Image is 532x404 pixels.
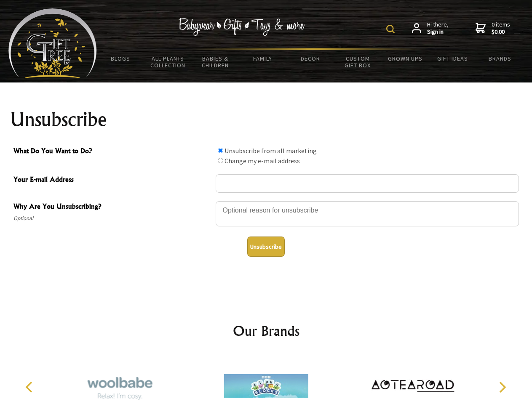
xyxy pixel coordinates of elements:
[492,21,510,36] span: 0 items
[13,146,211,158] span: What Do You Want to Do?
[386,25,395,33] img: product search
[225,146,317,155] label: Unsubscribe from all marketing
[334,50,382,74] a: Custom Gift Box
[492,28,510,36] strong: $0.00
[144,50,192,74] a: All Plants Collection
[179,18,305,36] img: Babywear - Gifts - Toys & more
[412,21,449,36] a: Hi there,Sign in
[21,378,40,396] button: Previous
[97,50,144,67] a: BLOGS
[476,21,510,36] a: 0 items$0.00
[493,378,511,396] button: Next
[239,50,287,67] a: Family
[381,50,429,67] a: Grown Ups
[225,157,300,165] label: Change my e-mail address
[427,21,449,36] span: Hi there,
[286,50,334,67] a: Decor
[17,321,516,341] h2: Our Brands
[427,28,449,36] strong: Sign in
[13,174,211,186] span: Your E-mail Address
[8,8,97,78] img: Babyware - Gifts - Toys and more...
[218,148,223,153] input: What Do You Want to Do?
[476,50,524,67] a: Brands
[429,50,476,67] a: Gift Ideas
[216,174,519,193] input: Your E-mail Address
[247,237,285,257] button: Unsubscribe
[10,109,522,130] h1: Unsubscribe
[13,201,211,213] span: Why Are You Unsubscribing?
[192,50,239,74] a: Babies & Children
[216,201,519,226] textarea: Why Are You Unsubscribing?
[218,158,223,163] input: What Do You Want to Do?
[13,213,211,223] span: Optional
